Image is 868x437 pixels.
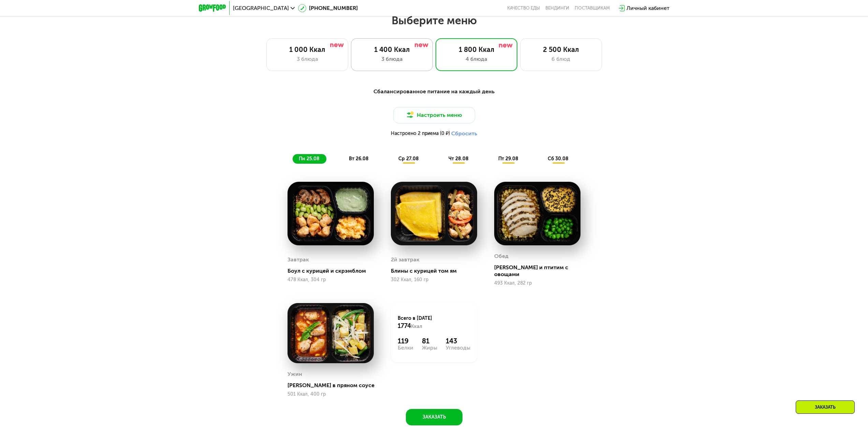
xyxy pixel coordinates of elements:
[288,369,302,379] div: Ужин
[527,55,595,63] div: 6 блюд
[391,277,477,283] div: 302 Ккал, 160 гр
[398,315,470,330] div: Всего в [DATE]
[494,281,580,286] div: 493 Ккал, 282 гр
[391,131,450,136] span: Настроено 2 приема (0 ₽)
[288,392,374,397] div: 501 Ккал, 400 гр
[233,5,289,11] span: [GEOGRAPHIC_DATA]
[398,345,413,351] div: Белки
[443,55,510,63] div: 4 блюда
[494,251,509,261] div: Обед
[288,268,379,274] div: Боул с курицей и скрэмблом
[575,5,610,11] div: поставщикам
[451,130,477,137] button: Сбросить
[391,268,483,274] div: Блины с курицей том ям
[446,345,470,351] div: Углеводы
[398,156,419,162] span: ср 27.08
[446,337,470,345] div: 143
[274,45,341,54] div: 1 000 Ккал
[391,255,420,265] div: 2й завтрак
[545,5,569,11] a: Вендинги
[796,400,855,414] div: Заказать
[288,382,379,389] div: [PERSON_NAME] в пряном соусе
[22,14,846,27] h2: Выберите меню
[358,45,426,54] div: 1 400 Ккал
[627,4,670,12] div: Личный кабинет
[443,45,510,54] div: 1 800 Ккал
[548,156,569,162] span: сб 30.08
[498,156,518,162] span: пт 29.08
[398,337,413,345] div: 119
[232,87,636,96] div: Сбалансированное питание на каждый день
[411,324,422,329] span: Ккал
[494,264,586,278] div: [PERSON_NAME] и птитим с овощами
[406,409,462,425] button: Заказать
[349,156,369,162] span: вт 26.08
[527,45,595,54] div: 2 500 Ккал
[507,5,540,11] a: Качество еды
[299,156,320,162] span: пн 25.08
[288,255,309,265] div: Завтрак
[422,345,437,351] div: Жиры
[298,4,358,12] a: [PHONE_NUMBER]
[448,156,469,162] span: чт 28.08
[288,277,374,283] div: 478 Ккал, 304 гр
[358,55,426,63] div: 3 блюда
[393,107,475,123] button: Настроить меню
[422,337,437,345] div: 81
[274,55,341,63] div: 3 блюда
[398,322,411,330] span: 1774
